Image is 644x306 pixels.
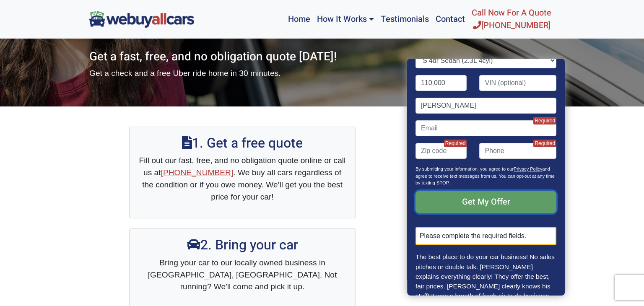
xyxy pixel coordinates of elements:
a: Contact [432,3,468,35]
input: VIN (optional) [480,75,557,91]
a: Call Now For A Quote[PHONE_NUMBER] [468,3,555,35]
span: Required [534,117,557,124]
a: Testimonials [377,3,432,35]
h2: Get a fast, free, and no obligation quote [DATE]! [89,50,395,64]
span: Required [534,140,557,147]
a: [PHONE_NUMBER] [161,168,234,177]
input: Get My Offer [415,191,556,213]
p: Fill out our fast, free, and no obligation quote online or call us at . We buy all cars regardles... [138,155,347,203]
div: Please complete the required fields. [415,227,556,245]
a: Privacy Policy [514,166,542,171]
input: Phone [480,143,557,159]
p: By submitting your information, you agree to our and agree to receive text messages from us. You ... [415,166,556,191]
a: Home [285,3,314,35]
input: Mileage [415,75,467,91]
p: Get a check and a free Uber ride home in 30 minutes. [89,67,395,80]
input: Zip code [415,143,467,159]
img: We Buy All Cars in NJ logo [89,11,194,27]
span: Required [444,140,467,147]
input: Email [415,120,556,136]
a: How It Works [314,3,377,35]
h2: 1. Get a free quote [138,135,347,151]
form: Contact form [415,7,556,245]
input: Name [415,98,556,114]
p: Bring your car to our locally owned business in [GEOGRAPHIC_DATA], [GEOGRAPHIC_DATA]. Not running... [138,257,347,293]
h2: 2. Bring your car [138,237,347,253]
